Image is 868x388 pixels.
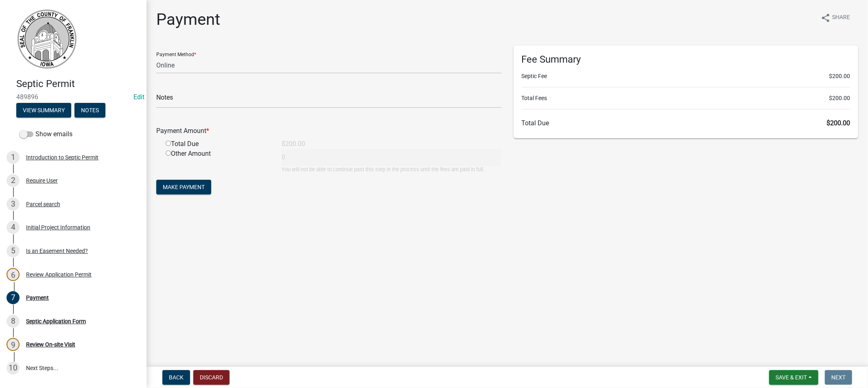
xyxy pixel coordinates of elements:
[7,198,20,211] div: 3
[16,78,140,90] h4: Septic Permit
[133,93,144,101] a: Edit
[829,94,850,102] span: $200.00
[74,107,105,114] wm-modal-confirm: Notes
[26,318,86,324] div: Septic Application Form
[821,13,831,23] i: share
[74,103,105,118] button: Notes
[769,370,818,385] button: Save & Exit
[169,374,184,381] span: Back
[26,201,60,207] div: Parcel search
[20,129,72,139] label: Show emails
[162,370,190,385] button: Back
[832,13,850,23] span: Share
[156,10,220,29] h1: Payment
[16,107,71,114] wm-modal-confirm: Summary
[7,268,20,281] div: 6
[522,72,851,81] li: Septic Fee
[522,54,851,65] h6: Fee Summary
[7,315,20,328] div: 8
[26,155,98,160] div: Introduction to Septic Permit
[826,119,850,127] span: $200.00
[26,225,90,230] div: Initial Project Information
[16,103,71,118] button: View Summary
[7,151,20,164] div: 1
[522,119,851,127] h6: Total Due
[26,272,92,277] div: Review Application Permit
[814,10,857,26] button: shareShare
[776,374,807,381] span: Save & Exit
[26,295,49,301] div: Payment
[16,93,130,101] span: 489896
[7,221,20,234] div: 4
[7,291,20,304] div: 7
[522,94,851,102] li: Total Fees
[7,362,20,375] div: 10
[825,370,852,385] button: Next
[156,180,211,194] button: Make Payment
[163,184,205,190] span: Make Payment
[193,370,230,385] button: Discard
[160,139,275,149] div: Total Due
[7,338,20,351] div: 9
[7,244,20,257] div: 5
[160,149,275,173] div: Other Amount
[829,72,850,81] span: $200.00
[16,9,77,70] img: Franklin County, Iowa
[133,93,144,101] wm-modal-confirm: Edit Application Number
[26,178,58,183] div: Require User
[26,248,88,254] div: Is an Easement Needed?
[831,374,846,381] span: Next
[150,126,507,136] div: Payment Amount
[7,174,20,187] div: 2
[26,342,75,347] div: Review On-site Visit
